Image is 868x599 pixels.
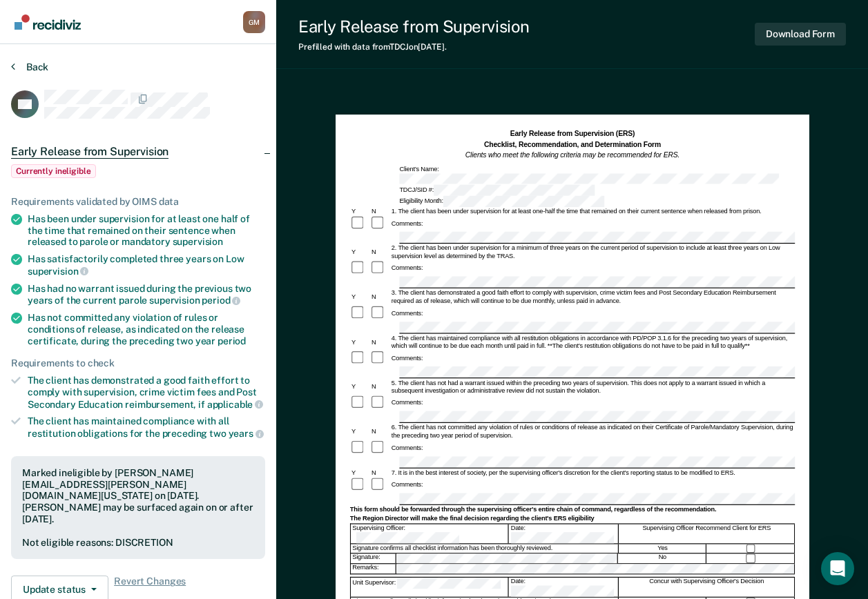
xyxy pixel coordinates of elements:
[298,17,530,37] div: Early Release from Supervision
[755,23,846,46] button: Download Form
[349,248,369,257] div: Y
[389,469,795,478] div: 7. It is in the best interest of society, per the supervising officer's discretion for the client...
[351,524,508,543] div: Supervising Officer:
[369,248,389,257] div: N
[389,444,424,453] div: Comments:
[28,415,265,439] div: The client has maintained compliance with all restitution obligations for the preceding two
[349,469,369,478] div: Y
[369,208,389,216] div: N
[218,335,246,346] span: period
[389,290,795,306] div: 3. The client has demonstrated a good faith effort to comply with supervision, crime victim fees ...
[389,400,424,408] div: Comments:
[28,213,265,248] div: Has been under supervision for at least one half of the time that remained on their sentence when...
[389,481,424,489] div: Comments:
[369,469,389,478] div: N
[484,141,661,149] strong: Checklist, Recommendation, and Determination Form
[298,42,530,52] div: Prefilled with data from TDCJ on [DATE] .
[202,295,240,306] span: period
[15,14,81,30] img: Recidiviz
[28,283,265,306] div: Has had no warrant issued during the previous two years of the current parole supervision
[351,564,396,574] div: Remarks:
[389,208,795,216] div: 1. The client has been under supervision for at least one-half the time that remained on their cu...
[821,552,854,585] div: Open Intercom Messenger
[369,383,389,391] div: N
[349,338,369,346] div: Y
[349,293,369,302] div: Y
[28,312,265,346] div: Has not committed any violation of rules or conditions of release, as indicated on the release ce...
[389,245,795,261] div: 2. The client has been under supervision for a minimum of three years on the current period of su...
[11,61,48,73] button: Back
[22,537,254,549] div: Not eligible reasons: DISCRETION
[619,554,706,564] div: No
[11,357,265,369] div: Requirements to check
[369,293,389,302] div: N
[351,578,508,596] div: Unit Supervisor:
[22,467,254,525] div: Marked ineligible by [PERSON_NAME][EMAIL_ADDRESS][PERSON_NAME][DOMAIN_NAME][US_STATE] on [DATE]. ...
[619,578,795,596] div: Concur with Supervising Officer's Decision
[369,428,389,436] div: N
[510,130,635,138] strong: Early Release from Supervision (ERS)
[389,265,424,273] div: Comments:
[173,236,223,247] span: supervision
[389,355,424,363] div: Comments:
[11,164,96,178] span: Currently ineligible
[349,383,369,391] div: Y
[11,145,168,159] span: Early Release from Supervision
[389,380,795,395] div: 5. The client has not had a warrant issued within the preceding two years of supervision. This do...
[465,151,679,159] em: Clients who meet the following criteria may be recommended for ERS.
[619,524,795,543] div: Supervising Officer Recommend Client for ERS
[243,11,265,33] div: G M
[351,554,396,564] div: Signature:
[243,11,265,33] button: Profile dropdown button
[28,375,265,410] div: The client has demonstrated a good faith effort to comply with supervision, crime victim fees and...
[207,399,263,410] span: applicable
[619,544,707,553] div: Yes
[398,166,795,184] div: Client's Name:
[389,335,795,351] div: 4. The client has maintained compliance with all restitution obligations in accordance with PD/PO...
[509,524,618,543] div: Date:
[28,266,88,277] span: supervision
[389,220,424,228] div: Comments:
[509,578,618,596] div: Date:
[389,310,424,318] div: Comments:
[351,544,619,553] div: Signature confirms all checklist information has been thoroughly reviewed.
[349,515,794,523] div: The Region Director will make the final decision regarding the client's ERS eligibility
[229,428,264,439] span: years
[349,506,794,514] div: This form should be forwarded through the supervising officer's entire chain of command, regardle...
[349,208,369,216] div: Y
[28,253,265,277] div: Has satisfactorily completed three years on Low
[398,185,597,196] div: TDCJ/SID #:
[369,338,389,346] div: N
[389,424,795,440] div: 6. The client has not committed any violation of rules or conditions of release as indicated on t...
[398,196,606,207] div: Eligibility Month:
[349,428,369,436] div: Y
[11,196,265,208] div: Requirements validated by OIMS data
